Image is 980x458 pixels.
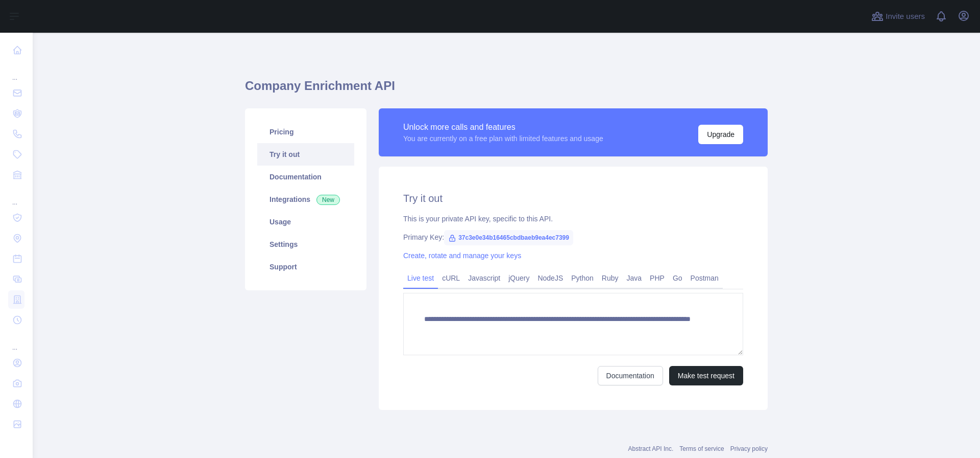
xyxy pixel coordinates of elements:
[669,270,687,286] a: Go
[257,233,354,256] a: Settings
[533,270,567,286] a: NodeJS
[669,366,743,385] button: Make test request
[257,211,354,233] a: Usage
[886,11,925,22] span: Invite users
[646,270,669,286] a: PHP
[403,251,521,260] a: Create, rotate and manage your keys
[698,125,743,144] button: Upgrade
[464,270,504,286] a: Javascript
[628,445,674,452] a: Abstract API Inc.
[403,270,438,286] a: Live test
[598,366,663,385] a: Documentation
[679,445,724,452] a: Terms of service
[8,331,24,352] div: ...
[257,188,354,211] a: Integrations New
[257,143,354,166] a: Try it out
[245,78,768,102] h1: Company Enrichment API
[403,191,743,205] h2: Try it out
[257,166,354,188] a: Documentation
[730,445,768,452] a: Privacy policy
[623,270,646,286] a: Java
[687,270,723,286] a: Postman
[444,230,573,245] span: 37c3e0e34b16465cbdbaeb9ea4ec7399
[403,133,603,144] div: You are currently on a free plan with limited features and usage
[8,186,24,207] div: ...
[567,270,598,286] a: Python
[8,61,24,82] div: ...
[869,8,927,25] button: Invite users
[504,270,533,286] a: jQuery
[598,270,623,286] a: Ruby
[403,121,603,133] div: Unlock more calls and features
[316,195,340,205] span: New
[438,270,464,286] a: cURL
[403,232,743,242] div: Primary Key:
[257,121,354,143] a: Pricing
[403,214,743,224] div: This is your private API key, specific to this API.
[257,256,354,278] a: Support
